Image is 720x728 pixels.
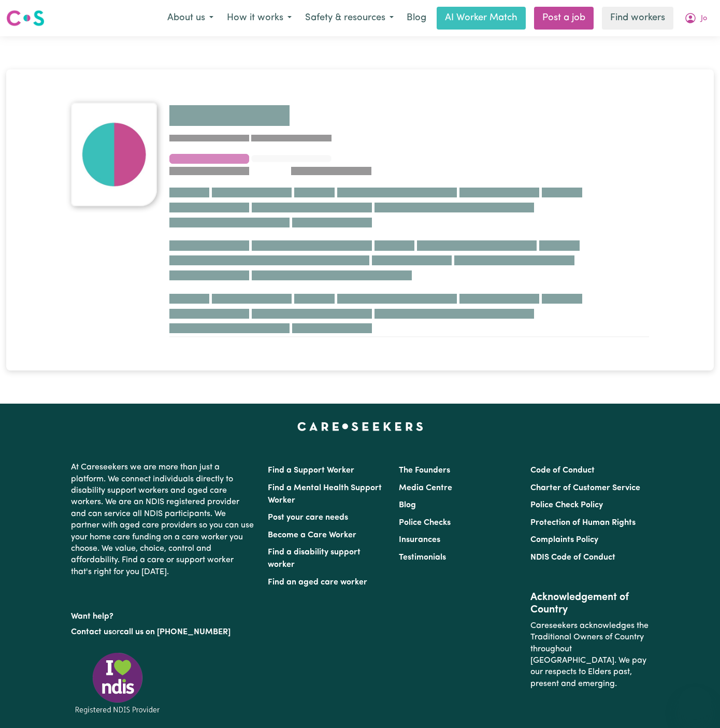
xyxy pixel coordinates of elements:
a: Post your care needs [268,513,348,522]
a: Police Checks [399,519,451,527]
button: Safety & resources [298,7,400,29]
p: At Careseekers we are more than just a platform. We connect individuals directly to disability su... [71,458,255,582]
iframe: Button to launch messaging window [679,687,712,720]
a: Become a Care Worker [268,531,356,539]
button: How it works [220,7,298,29]
a: call us on [PHONE_NUMBER] [120,628,231,636]
a: Complaints Policy [530,536,598,544]
h2: Acknowledgement of Country [530,591,649,616]
a: Police Check Policy [530,501,603,509]
span: Jo [701,13,707,24]
button: About us [161,7,220,29]
a: Find a disability support worker [268,548,361,569]
p: or [71,622,255,642]
a: Careseekers logo [6,6,45,30]
a: Find an aged care worker [268,578,367,587]
a: NDIS Code of Conduct [530,553,615,562]
a: Find workers [602,7,673,30]
a: The Founders [399,466,450,475]
a: AI Worker Match [437,7,526,30]
img: Registered NDIS provider [71,651,164,716]
button: My Account [678,7,714,29]
a: Find a Support Worker [268,466,354,475]
a: Contact us [71,628,112,636]
a: Protection of Human Rights [530,519,636,527]
a: Post a job [534,7,594,30]
a: Charter of Customer Service [530,484,640,492]
img: Careseekers logo [6,9,45,27]
a: Careseekers home page [297,422,423,431]
a: Blog [400,7,433,30]
a: Media Centre [399,484,452,492]
a: Blog [399,501,416,509]
a: Code of Conduct [530,466,595,475]
a: Find a Mental Health Support Worker [268,484,382,505]
a: Insurances [399,536,440,544]
a: Testimonials [399,553,446,562]
p: Careseekers acknowledges the Traditional Owners of Country throughout [GEOGRAPHIC_DATA]. We pay o... [530,616,649,694]
p: Want help? [71,607,255,622]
